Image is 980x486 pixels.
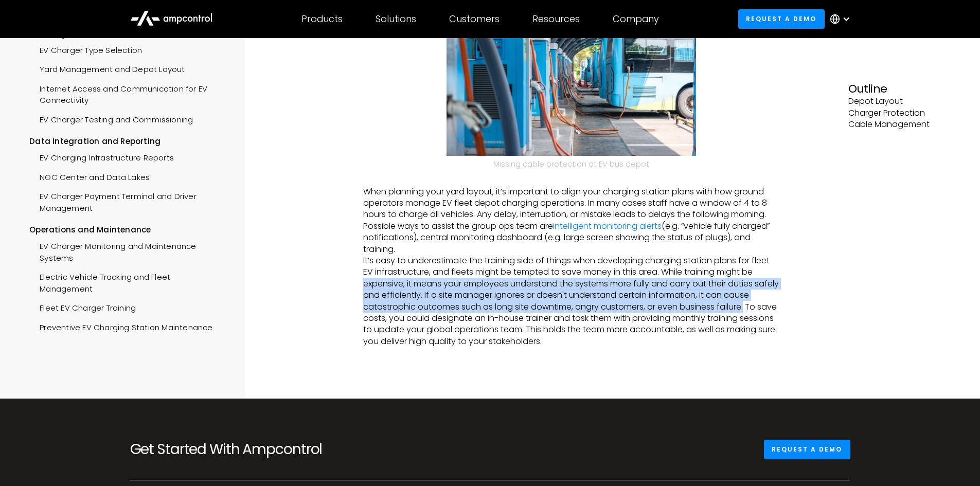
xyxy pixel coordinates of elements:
a: Fleet EV Charger Training [29,297,136,316]
div: Resources [532,13,580,25]
figcaption: Missing cable protection at EV bus depot [447,158,696,169]
p: When planning your yard layout, it’s important to align your charging station plans with how grou... [363,186,779,255]
a: Yard Management and Depot Layout [29,59,185,78]
a: EV Charger Type Selection [29,40,142,59]
h3: Outline [848,82,951,96]
a: EV Charger Testing and Commissioning [29,109,193,128]
a: EV Charger Payment Terminal and Driver Management [29,186,225,217]
div: Solutions [376,13,416,25]
p: Depot Layout [848,96,951,107]
a: intelligent monitoring alerts [553,220,662,232]
p: Cable Management [848,119,951,130]
a: EV Charging Infrastructure Reports [29,148,174,167]
a: Internet Access and Communication for EV Connectivity [29,78,225,109]
div: Company [613,13,659,25]
div: Data Integration and Reporting [29,136,225,147]
a: NOC Center and Data Lakes [29,167,150,186]
a: Request a demo [738,9,825,28]
div: Customers [449,13,500,25]
a: Preventive EV Charging Station Maintenance [29,317,212,336]
p: Charger Protection [848,107,951,119]
div: Products [301,13,343,25]
a: Request a demo [764,440,850,459]
div: Operations and Maintenance [29,224,225,236]
a: EV Charger Monitoring and Maintenance Systems [29,236,225,267]
p: ‍ [363,174,779,186]
p: It’s easy to underestimate the training side of things when developing charging station plans for... [363,255,779,347]
h2: Get Started With Ampcontrol [130,441,357,458]
a: Electric Vehicle Tracking and Fleet Management [29,267,225,298]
